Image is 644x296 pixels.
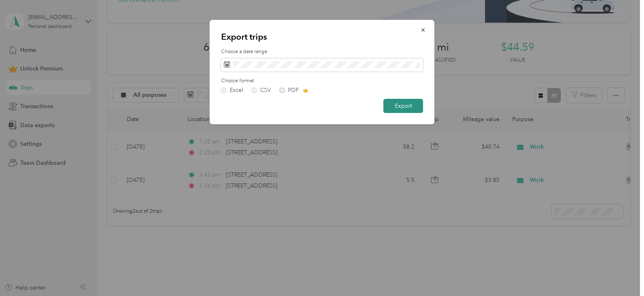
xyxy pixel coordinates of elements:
[384,99,423,113] button: Export
[221,48,423,55] label: Choose a date range
[230,87,243,93] div: Excel
[221,31,423,43] p: Export trips
[599,251,644,296] iframe: Everlance-gr Chat Button Frame
[260,87,271,93] div: CSV
[221,77,423,85] label: Choose format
